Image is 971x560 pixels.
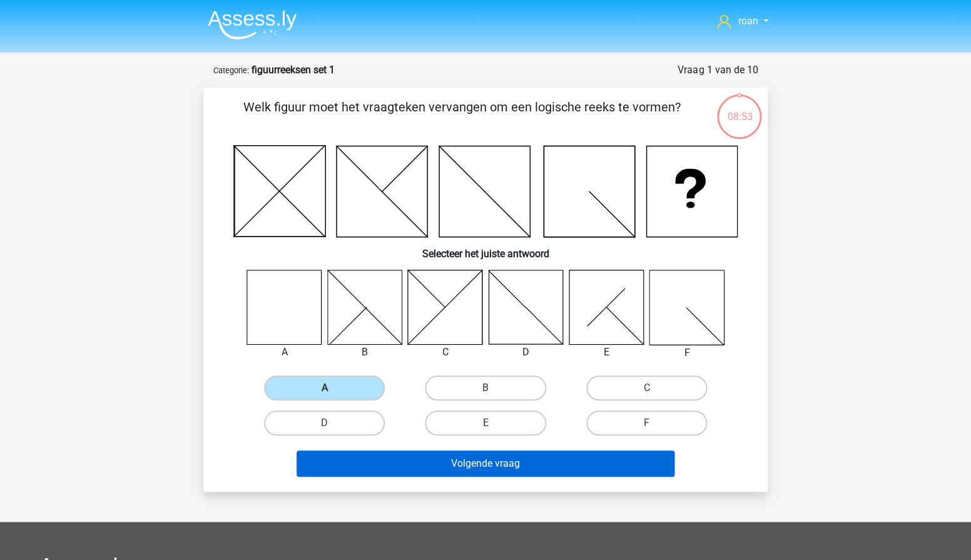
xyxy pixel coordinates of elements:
[639,345,734,360] div: F
[425,410,546,435] label: E
[223,98,701,135] p: Welk figuur moet het vraagteken vervangen om een logische reeks te vormen?
[425,375,546,400] label: B
[252,64,335,76] strong: figuurreeksen set 1
[398,345,492,360] div: C
[586,375,707,400] label: C
[237,345,332,360] div: A
[678,63,758,78] div: Vraag 1 van de 10
[479,345,573,360] div: D
[712,14,773,29] a: roan
[208,10,297,39] img: Assessly
[559,345,654,360] div: E
[738,15,758,27] span: roan
[223,238,748,260] h6: Selecteer het juiste antwoord
[297,451,675,477] button: Volgende vraag
[318,345,412,360] div: B
[716,93,763,125] div: 08:53
[586,410,707,435] label: F
[264,375,385,400] label: A
[213,66,249,75] small: Categorie:
[264,410,385,435] label: D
